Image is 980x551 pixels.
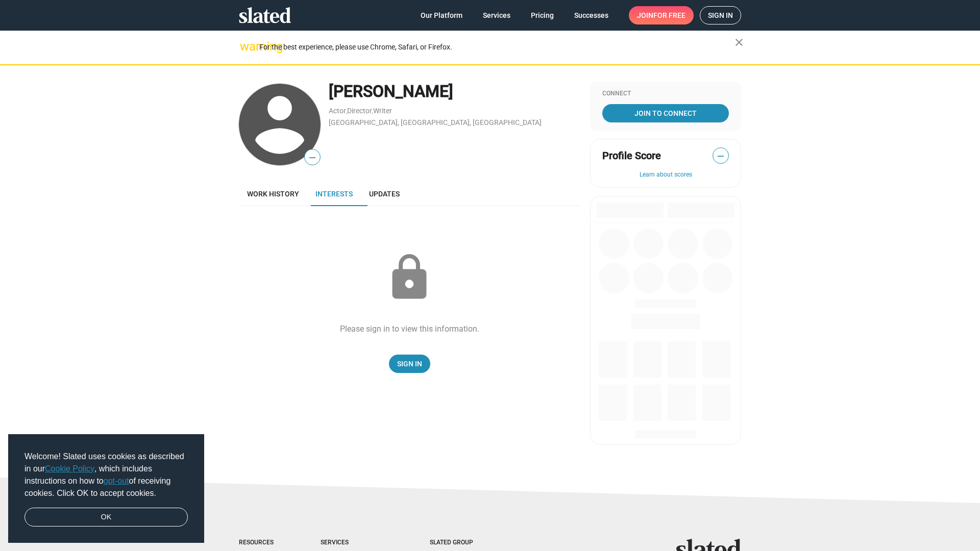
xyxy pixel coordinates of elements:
span: Interests [315,190,353,198]
span: Successes [574,6,608,24]
span: Join To Connect [604,104,727,122]
mat-icon: warning [240,40,252,53]
mat-icon: lock [384,252,435,303]
div: Please sign in to view this information. [340,323,479,334]
button: Learn about scores [602,171,729,179]
span: for free [653,6,685,24]
mat-icon: close [733,36,745,48]
a: Updates [361,182,408,206]
a: Joinfor free [629,6,694,24]
div: [PERSON_NAME] [329,81,580,103]
a: Sign In [389,355,430,373]
a: Actor [329,107,346,115]
div: Services [321,539,389,547]
a: Join To Connect [602,104,729,122]
span: Sign In [397,355,422,373]
span: Join [637,6,685,24]
div: Slated Group [430,539,499,547]
a: dismiss cookie message [24,508,188,527]
a: Successes [566,6,617,24]
span: — [305,151,320,164]
span: Welcome! Slated uses cookies as described in our , which includes instructions on how to of recei... [24,450,188,499]
span: , [372,109,373,114]
a: opt-out [104,477,129,485]
a: Writer [373,107,392,115]
a: Director [347,107,372,115]
a: Services [475,6,519,24]
a: Interests [307,182,361,206]
a: Sign in [700,6,741,24]
span: , [346,109,347,114]
span: Our Platform [421,6,462,24]
span: Pricing [531,6,554,24]
div: Connect [602,90,729,98]
a: Work history [239,182,307,206]
span: — [713,149,728,163]
a: Pricing [523,6,562,24]
a: Cookie Policy [45,464,94,473]
a: [GEOGRAPHIC_DATA], [GEOGRAPHIC_DATA], [GEOGRAPHIC_DATA] [329,118,542,127]
div: For the best experience, please use Chrome, Safari, or Firefox. [259,40,735,54]
div: Resources [239,539,280,547]
span: Services [483,6,510,24]
span: Work history [247,190,299,198]
span: Profile Score [602,149,661,163]
a: Our Platform [412,6,471,24]
span: Updates [369,190,400,198]
div: cookieconsent [8,434,204,543]
span: Sign in [708,7,733,24]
